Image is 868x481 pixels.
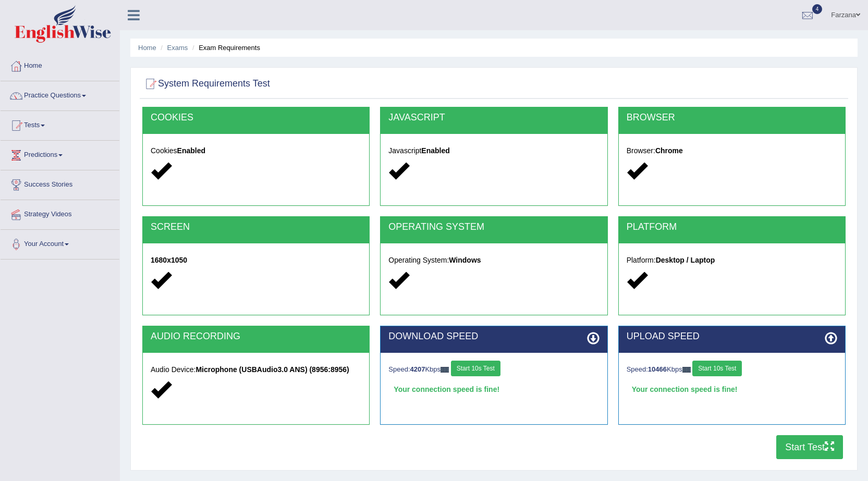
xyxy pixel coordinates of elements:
[167,44,188,52] a: Exams
[627,381,837,397] div: Your connection speed is fine!
[451,361,500,376] button: Start 10s Test
[190,43,260,53] li: Exam Requirements
[388,147,599,155] h5: Javascript
[692,361,742,376] button: Start 10s Test
[138,44,156,52] a: Home
[627,361,837,379] div: Speed: Kbps
[388,331,599,342] h2: DOWNLOAD SPEED
[776,435,843,459] button: Start Test
[142,76,270,92] h2: System Requirements Test
[151,147,361,155] h5: Cookies
[1,111,119,137] a: Tests
[627,147,837,155] h5: Browser:
[655,146,683,155] strong: Chrome
[627,331,837,342] h2: UPLOAD SPEED
[151,222,361,232] h2: SCREEN
[410,365,425,373] strong: 4207
[388,256,599,264] h5: Operating System:
[151,331,361,342] h2: AUDIO RECORDING
[1,81,119,107] a: Practice Questions
[388,361,599,379] div: Speed: Kbps
[627,222,837,232] h2: PLATFORM
[656,256,715,264] strong: Desktop / Laptop
[388,222,599,232] h2: OPERATING SYSTEM
[151,366,361,374] h5: Audio Device:
[195,365,349,374] strong: Microphone (USBAudio3.0 ANS) (8956:8956)
[627,256,837,264] h5: Platform:
[1,230,119,256] a: Your Account
[648,365,667,373] strong: 10466
[1,52,119,78] a: Home
[177,146,205,155] strong: Enabled
[1,200,119,226] a: Strategy Videos
[388,113,599,123] h2: JAVASCRIPT
[441,367,449,373] img: ajax-loader-fb-connection.gif
[151,256,187,264] strong: 1680x1050
[151,113,361,123] h2: COOKIES
[1,141,119,167] a: Predictions
[682,367,691,373] img: ajax-loader-fb-connection.gif
[388,381,599,397] div: Your connection speed is fine!
[421,146,449,155] strong: Enabled
[812,4,823,14] span: 4
[449,256,481,264] strong: Windows
[1,170,119,196] a: Success Stories
[627,113,837,123] h2: BROWSER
